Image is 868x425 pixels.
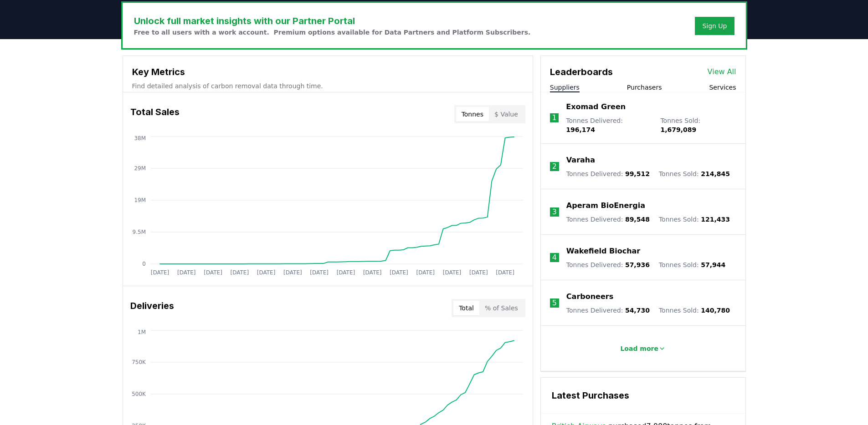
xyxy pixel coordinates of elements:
a: Varaha [566,155,595,166]
tspan: [DATE] [416,269,435,276]
span: 140,780 [701,307,730,314]
tspan: 0 [142,261,146,267]
tspan: [DATE] [257,269,275,276]
span: 57,936 [625,261,650,268]
tspan: [DATE] [204,269,222,276]
tspan: [DATE] [469,269,488,276]
p: Find detailed analysis of carbon removal data through time. [132,81,524,91]
p: 4 [552,252,557,263]
tspan: 500K [132,391,146,397]
button: $ Value [489,107,524,121]
tspan: [DATE] [283,269,302,276]
a: View All [708,66,736,77]
button: Total [453,301,479,315]
tspan: 9.5M [132,229,145,235]
tspan: 29M [134,165,146,172]
span: 99,512 [625,170,650,177]
h3: Unlock full market insights with our Partner Portal [134,14,531,28]
tspan: [DATE] [496,269,514,276]
span: 57,944 [701,261,725,268]
button: Suppliers [550,83,580,92]
span: 196,174 [566,126,595,133]
a: Exomad Green [566,101,626,112]
h3: Deliveries [130,299,174,317]
p: 1 [552,112,556,123]
h3: Total Sales [130,105,180,123]
span: 1,679,089 [660,126,696,133]
button: % of Sales [479,301,524,315]
button: Load more [613,339,673,358]
tspan: [DATE] [310,269,329,276]
p: Tonnes Delivered : [566,260,650,269]
a: Aperam BioEnergia [566,200,645,211]
h3: Latest Purchases [552,389,734,402]
button: Purchasers [627,83,662,92]
button: Services [709,83,736,92]
tspan: [DATE] [390,269,408,276]
p: Load more [620,344,658,353]
p: Tonnes Sold : [660,116,736,134]
p: 5 [552,298,557,309]
a: Sign Up [702,21,727,30]
p: Tonnes Delivered : [566,169,650,178]
span: 214,845 [701,170,730,177]
p: Tonnes Delivered : [566,116,651,134]
tspan: [DATE] [363,269,381,276]
p: 3 [552,207,557,218]
h3: Leaderboards [550,65,613,79]
tspan: 38M [134,135,146,142]
p: Tonnes Sold : [659,306,730,315]
p: Tonnes Delivered : [566,215,650,224]
h3: Key Metrics [132,65,524,79]
p: Tonnes Sold : [659,169,730,178]
p: Tonnes Delivered : [566,306,650,315]
a: Wakefield Biochar [566,246,640,257]
p: Free to all users with a work account. Premium options available for Data Partners and Platform S... [134,28,531,37]
tspan: [DATE] [230,269,249,276]
a: Carboneers [566,291,613,302]
tspan: 750K [132,359,146,365]
span: 54,730 [625,307,650,314]
p: Tonnes Sold : [659,260,725,269]
p: 2 [552,161,557,172]
tspan: [DATE] [177,269,195,276]
tspan: [DATE] [336,269,355,276]
span: 89,548 [625,216,650,223]
button: Tonnes [456,107,489,121]
tspan: 1M [138,329,146,335]
tspan: [DATE] [150,269,169,276]
p: Tonnes Sold : [659,215,730,224]
tspan: [DATE] [442,269,461,276]
span: 121,433 [701,216,730,223]
button: Sign Up [695,17,734,35]
tspan: 19M [134,197,146,203]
